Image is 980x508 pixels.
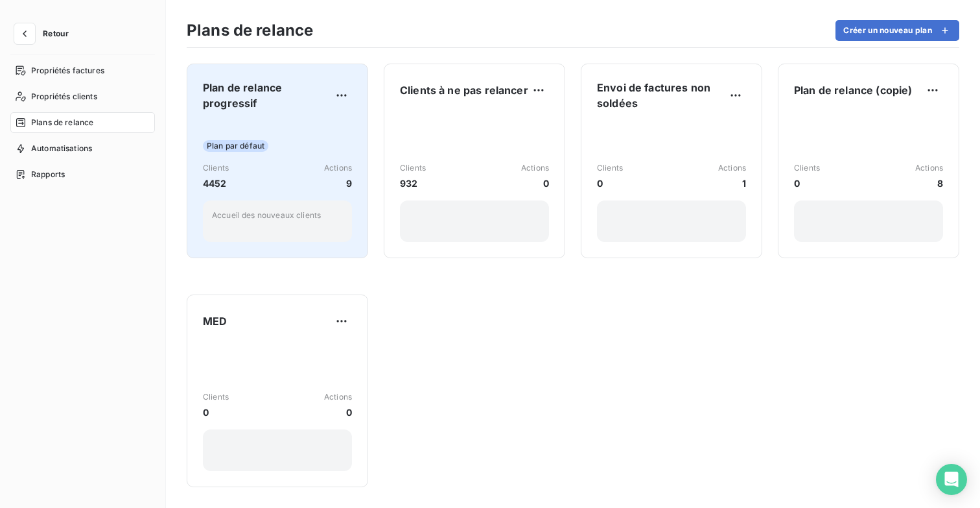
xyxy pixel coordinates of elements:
[203,391,229,403] span: Clients
[597,162,623,174] span: Clients
[400,176,426,190] span: 932
[794,176,820,190] span: 0
[212,210,343,221] p: Accueil des nouveaux clients
[10,138,155,159] a: Automatisations
[203,176,229,190] span: 4452
[10,164,155,185] a: Rapports
[324,162,352,174] span: Actions
[187,19,313,42] h3: Plans de relance
[324,405,352,419] span: 0
[718,176,746,190] span: 1
[915,162,943,174] span: Actions
[203,80,331,111] span: Plan de relance progressif
[324,176,352,190] span: 9
[203,313,227,329] span: MED
[521,176,549,190] span: 0
[597,80,725,111] span: Envoi de factures non soldées
[521,162,549,174] span: Actions
[203,162,229,174] span: Clients
[794,162,820,174] span: Clients
[31,169,65,180] span: Rapports
[400,82,528,98] span: Clients à ne pas relancer
[203,140,268,152] span: Plan par défaut
[31,143,92,154] span: Automatisations
[718,162,746,174] span: Actions
[324,391,352,403] span: Actions
[915,176,943,190] span: 8
[31,91,97,103] span: Propriétés clients
[10,23,79,44] button: Retour
[203,405,229,419] span: 0
[936,464,967,495] div: Open Intercom Messenger
[10,60,155,81] a: Propriétés factures
[597,176,623,190] span: 0
[31,65,104,77] span: Propriétés factures
[10,86,155,107] a: Propriétés clients
[835,20,959,41] button: Créer un nouveau plan
[43,30,69,38] span: Retour
[794,82,912,98] span: Plan de relance (copie)
[31,117,93,128] span: Plans de relance
[10,112,155,133] a: Plans de relance
[400,162,426,174] span: Clients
